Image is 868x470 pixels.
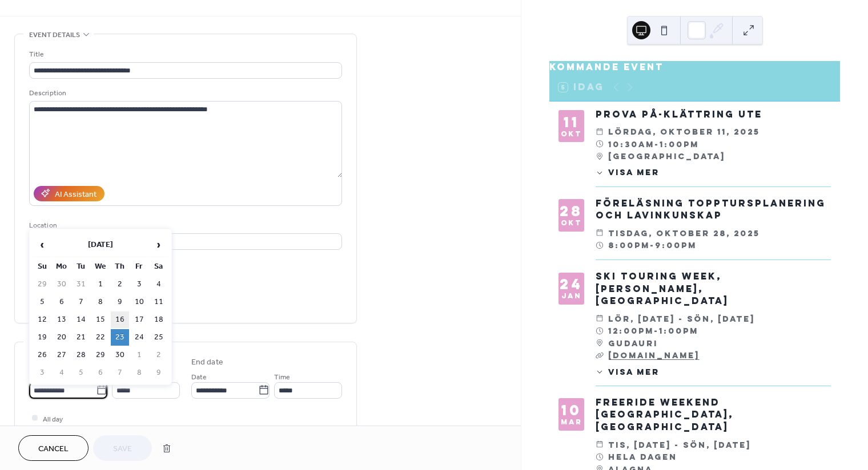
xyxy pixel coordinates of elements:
[72,364,90,381] td: 5
[596,367,604,378] div: ​
[596,313,604,325] div: ​
[596,270,729,306] a: Ski touring week, [PERSON_NAME], [GEOGRAPHIC_DATA]
[596,349,604,361] div: ​
[111,311,129,328] td: 16
[608,313,755,325] span: lör, [DATE] - sön, [DATE]
[150,276,168,293] td: 4
[659,325,698,337] span: 1:00pm
[549,61,840,74] div: Kommande event
[33,276,51,293] td: 29
[111,364,129,381] td: 7
[596,451,604,463] div: ​
[596,150,604,162] div: ​
[596,227,604,239] div: ​
[72,329,90,346] td: 21
[654,325,659,337] span: -
[72,294,90,310] td: 7
[560,205,583,218] div: 28
[561,419,582,425] div: mar
[596,125,604,137] div: ​
[34,233,51,256] span: ‹
[191,356,223,368] div: End date
[130,347,148,363] td: 1
[111,347,129,363] td: 30
[596,439,604,451] div: ​
[608,367,660,378] span: Visa mer
[608,227,760,239] span: tisdag, oktober 28, 2025
[150,329,168,346] td: 25
[91,276,110,293] td: 1
[111,258,129,275] th: Th
[43,413,63,425] span: All day
[596,108,831,121] div: Prova på-klättring ute
[53,364,71,381] td: 4
[561,131,582,137] div: okt
[596,138,604,150] div: ​
[596,167,604,178] div: ​
[72,311,90,328] td: 14
[130,311,148,328] td: 17
[150,294,168,310] td: 11
[608,167,660,178] span: Visa mer
[596,325,604,337] div: ​
[38,443,69,455] span: Cancel
[150,311,168,328] td: 18
[596,367,660,378] button: ​Visa mer
[18,435,89,461] button: Cancel
[72,276,90,293] td: 31
[608,150,725,162] span: [GEOGRAPHIC_DATA]
[29,87,340,99] div: Description
[53,294,71,310] td: 6
[655,239,697,251] span: 9:00pm
[660,138,699,150] span: 1:00pm
[29,220,340,232] div: Location
[130,276,148,293] td: 3
[608,125,760,137] span: lördag, oktober 11, 2025
[91,364,110,381] td: 6
[53,233,148,257] th: [DATE]
[560,278,583,291] div: 24
[608,350,700,360] a: [DOMAIN_NAME]
[596,337,604,349] div: ​
[29,48,340,60] div: Title
[608,439,751,451] span: tis, [DATE] - sön, [DATE]
[608,239,650,251] span: 8:00pm
[130,329,148,346] td: 24
[130,294,148,310] td: 10
[191,371,207,383] span: Date
[55,188,97,200] div: AI Assistant
[72,258,90,275] th: Tu
[29,29,80,41] span: Event details
[150,233,167,256] span: ›
[33,364,51,381] td: 3
[33,311,51,328] td: 12
[608,325,654,337] span: 12:00pm
[53,329,71,346] td: 20
[608,451,677,463] span: Hela dagen
[561,220,582,226] div: okt
[130,258,148,275] th: Fr
[564,116,580,129] div: 11
[596,197,831,222] div: Föreläsning Topptursplanering och lavinkunskap
[91,258,110,275] th: We
[91,347,110,363] td: 29
[111,329,129,346] td: 23
[53,347,71,363] td: 27
[596,239,604,251] div: ​
[34,186,105,201] button: AI Assistant
[561,293,581,299] div: jan
[608,138,654,150] span: 10:30am
[111,276,129,293] td: 2
[608,337,658,349] span: Gudauri
[150,364,168,381] td: 9
[72,347,90,363] td: 28
[150,258,168,275] th: Sa
[33,329,51,346] td: 19
[33,258,51,275] th: Su
[33,294,51,310] td: 5
[150,347,168,363] td: 2
[53,311,71,328] td: 13
[91,294,110,310] td: 8
[654,138,660,150] span: -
